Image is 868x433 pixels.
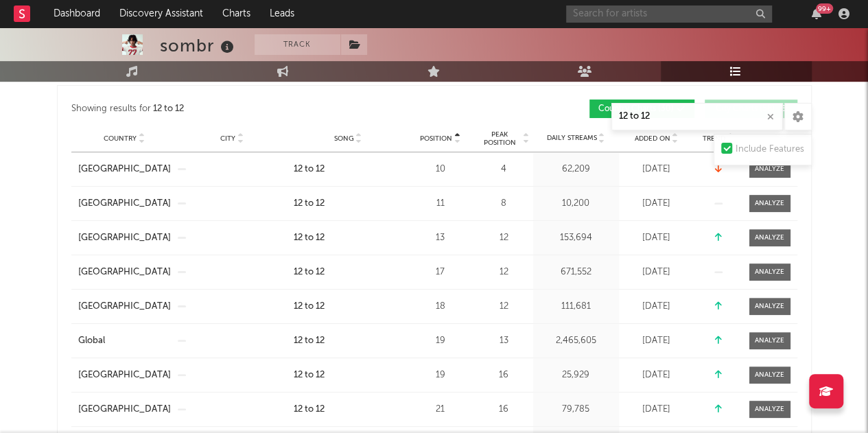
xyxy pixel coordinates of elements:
[812,8,821,19] button: 99+
[589,100,694,118] button: Country Charts(30)
[78,334,171,348] a: Global
[410,300,471,314] div: 18
[420,134,452,143] span: Position
[478,403,530,417] div: 16
[635,134,670,143] span: Added On
[410,403,471,417] div: 21
[478,231,530,245] div: 12
[478,334,530,348] div: 13
[294,266,403,279] a: 12 to 12
[703,134,725,143] span: Trend
[334,134,354,143] span: Song
[537,368,615,382] div: 25,929
[294,300,403,314] a: 12 to 12
[537,163,615,176] div: 62,209
[294,197,403,211] a: 12 to 12
[78,368,171,382] a: [GEOGRAPHIC_DATA]
[294,368,325,382] div: 12 to 12
[255,34,340,55] button: Track
[78,300,171,314] a: [GEOGRAPHIC_DATA]
[104,134,137,143] span: Country
[622,266,691,279] div: [DATE]
[478,368,530,382] div: 16
[478,130,521,147] span: Peak Position
[537,300,615,314] div: 111,681
[622,334,691,348] div: [DATE]
[78,266,171,279] a: [GEOGRAPHIC_DATA]
[622,197,691,211] div: [DATE]
[537,197,615,211] div: 10,200
[736,141,804,158] div: Include Features
[410,334,471,348] div: 19
[537,266,615,279] div: 671,552
[598,105,674,113] span: Country Charts ( 30 )
[622,231,691,245] div: [DATE]
[294,334,403,348] a: 12 to 12
[294,403,325,417] div: 12 to 12
[294,266,325,279] div: 12 to 12
[478,300,530,314] div: 12
[705,100,797,118] button: City Charts(58)
[294,231,403,245] a: 12 to 12
[71,100,434,118] div: Showing results for
[294,163,403,176] a: 12 to 12
[78,403,171,417] a: [GEOGRAPHIC_DATA]
[537,231,615,245] div: 153,694
[153,101,184,117] div: 12 to 12
[294,334,325,348] div: 12 to 12
[410,368,471,382] div: 19
[294,300,325,314] div: 12 to 12
[160,34,237,57] div: sombr
[622,300,691,314] div: [DATE]
[537,403,615,417] div: 79,785
[294,231,325,245] div: 12 to 12
[547,133,597,143] span: Daily Streams
[622,368,691,382] div: [DATE]
[410,163,471,176] div: 10
[611,103,783,130] input: Search Playlists/Charts
[816,3,833,14] div: 99 +
[478,266,530,279] div: 12
[78,197,171,211] a: [GEOGRAPHIC_DATA]
[78,334,105,348] div: Global
[478,163,530,176] div: 4
[622,403,691,417] div: [DATE]
[410,231,471,245] div: 13
[410,197,471,211] div: 11
[294,403,403,417] a: 12 to 12
[78,163,171,176] a: [GEOGRAPHIC_DATA]
[537,334,615,348] div: 2,465,605
[566,5,772,23] input: Search for artists
[220,134,235,143] span: City
[294,197,325,211] div: 12 to 12
[478,197,530,211] div: 8
[294,368,403,382] a: 12 to 12
[410,266,471,279] div: 17
[294,163,325,176] div: 12 to 12
[78,231,171,245] a: [GEOGRAPHIC_DATA]
[622,163,691,176] div: [DATE]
